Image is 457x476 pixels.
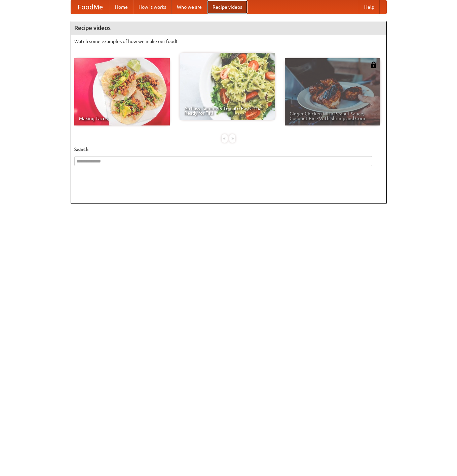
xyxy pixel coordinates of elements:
div: « [222,134,228,143]
a: FoodMe [71,0,110,14]
span: An Easy, Summery Tomato Pasta That's Ready for Fall [184,106,270,115]
a: Home [110,0,133,14]
h5: Search [74,146,383,153]
img: 483408.png [370,62,377,68]
div: » [229,134,235,143]
a: An Easy, Summery Tomato Pasta That's Ready for Fall [180,53,275,120]
a: Making Tacos [74,58,170,125]
a: How it works [133,0,172,14]
a: Recipe videos [207,0,247,14]
h4: Recipe videos [71,21,386,35]
p: Watch some examples of how we make our food! [74,38,383,45]
a: Help [359,0,380,14]
span: Making Tacos [79,116,165,121]
a: Who we are [172,0,207,14]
